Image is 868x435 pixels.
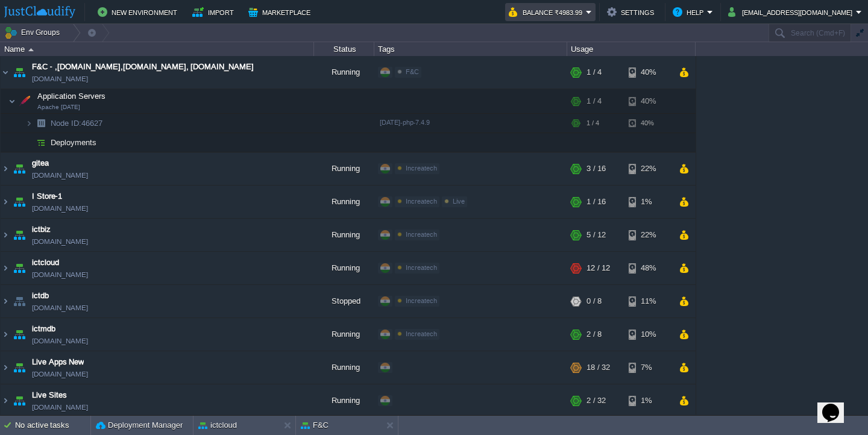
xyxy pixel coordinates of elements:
div: Running [314,351,374,384]
img: AMDAwAAAACH5BAEAAAAALAAAAAABAAEAAAICRAEAOw== [1,318,10,351]
span: Increatech [406,198,437,205]
div: 1% [629,186,668,218]
img: AMDAwAAAACH5BAEAAAAALAAAAAABAAEAAAICRAEAOw== [1,56,10,89]
div: Running [314,384,374,417]
div: Status [315,42,374,56]
a: Live Sites [32,389,67,401]
button: New Environment [98,5,181,19]
span: Live [453,198,465,205]
div: No active tasks [15,416,90,435]
img: JustCloudify [4,6,75,18]
img: AMDAwAAAACH5BAEAAAAALAAAAAABAAEAAAICRAEAOw== [11,285,28,318]
div: 2 / 8 [587,318,602,351]
span: Increatech [406,164,437,172]
img: AMDAwAAAACH5BAEAAAAALAAAAAABAAEAAAICRAEAOw== [1,219,10,251]
img: AMDAwAAAACH5BAEAAAAALAAAAAABAAEAAAICRAEAOw== [1,152,10,185]
button: Balance ₹4983.99 [509,5,586,19]
div: Running [314,56,374,89]
img: AMDAwAAAACH5BAEAAAAALAAAAAABAAEAAAICRAEAOw== [33,133,49,152]
a: [DOMAIN_NAME] [32,202,88,214]
div: 22% [629,219,668,251]
button: Settings [607,5,658,19]
div: Name [1,42,313,56]
img: AMDAwAAAACH5BAEAAAAALAAAAAABAAEAAAICRAEAOw== [1,252,10,284]
img: AMDAwAAAACH5BAEAAAAALAAAAAABAAEAAAICRAEAOw== [25,133,33,152]
div: Running [314,252,374,284]
div: 22% [629,152,668,185]
div: Running [314,219,374,251]
button: Deployment Manager [96,419,183,431]
img: AMDAwAAAACH5BAEAAAAALAAAAAABAAEAAAICRAEAOw== [25,114,33,133]
div: 5 / 12 [587,219,606,251]
span: Increatech [406,231,437,238]
div: Running [314,186,374,218]
div: 1 / 4 [587,114,599,133]
div: 10% [629,318,668,351]
img: AMDAwAAAACH5BAEAAAAALAAAAAABAAEAAAICRAEAOw== [33,114,49,133]
img: AMDAwAAAACH5BAEAAAAALAAAAAABAAEAAAICRAEAOw== [11,56,28,89]
div: 1 / 16 [587,186,606,218]
div: 40% [629,56,668,89]
img: AMDAwAAAACH5BAEAAAAALAAAAAABAAEAAAICRAEAOw== [1,351,10,384]
span: [DOMAIN_NAME] [32,302,88,314]
button: F&C [301,419,329,431]
span: 46627 [49,118,104,128]
span: F&C [406,68,419,75]
img: AMDAwAAAACH5BAEAAAAALAAAAAABAAEAAAICRAEAOw== [11,152,28,185]
span: Apache [DATE] [37,104,80,111]
div: 18 / 32 [587,351,610,384]
div: 12 / 12 [587,252,610,284]
img: AMDAwAAAACH5BAEAAAAALAAAAAABAAEAAAICRAEAOw== [1,285,10,318]
div: Stopped [314,285,374,318]
a: ictbiz [32,224,51,236]
a: gitea [32,157,49,169]
img: AMDAwAAAACH5BAEAAAAALAAAAAABAAEAAAICRAEAOw== [11,351,28,384]
button: ictcloud [198,419,237,431]
span: [DOMAIN_NAME] [32,236,88,248]
button: Marketplace [248,5,314,19]
img: AMDAwAAAACH5BAEAAAAALAAAAAABAAEAAAICRAEAOw== [8,89,16,113]
span: [DOMAIN_NAME] [32,335,88,347]
a: Deployments [49,137,98,148]
a: [DOMAIN_NAME] [32,73,88,85]
button: Import [192,5,237,19]
img: AMDAwAAAACH5BAEAAAAALAAAAAABAAEAAAICRAEAOw== [1,384,10,417]
a: [DOMAIN_NAME] [32,401,88,413]
img: AMDAwAAAACH5BAEAAAAALAAAAAABAAEAAAICRAEAOw== [1,186,10,218]
iframe: chat widget [817,387,856,423]
span: ictmdb [32,323,55,335]
a: Node ID:46627 [49,118,104,128]
img: AMDAwAAAACH5BAEAAAAALAAAAAABAAEAAAICRAEAOw== [11,318,28,351]
button: Env Groups [4,24,64,41]
div: 7% [629,351,668,384]
div: 1% [629,384,668,417]
div: 3 / 16 [587,152,606,185]
img: AMDAwAAAACH5BAEAAAAALAAAAAABAAEAAAICRAEAOw== [28,48,34,51]
div: Running [314,152,374,185]
span: ictdb [32,290,49,302]
img: AMDAwAAAACH5BAEAAAAALAAAAAABAAEAAAICRAEAOw== [16,89,33,113]
a: Application ServersApache [DATE] [36,92,107,101]
a: Live Apps New [32,356,84,368]
span: Increatech [406,264,437,271]
a: I Store-1 [32,190,62,202]
div: Usage [568,42,695,56]
a: [DOMAIN_NAME] [32,368,88,380]
a: [DOMAIN_NAME] [32,169,88,181]
div: 40% [629,89,668,113]
div: 1 / 4 [587,56,602,89]
a: F&C - ,[DOMAIN_NAME],[DOMAIN_NAME], [DOMAIN_NAME] [32,61,254,73]
div: Tags [375,42,567,56]
img: AMDAwAAAACH5BAEAAAAALAAAAAABAAEAAAICRAEAOw== [11,219,28,251]
a: ictcloud [32,257,59,269]
span: [DATE]-php-7.4.9 [380,119,430,126]
a: [DOMAIN_NAME] [32,269,88,281]
button: [EMAIL_ADDRESS][DOMAIN_NAME] [728,5,856,19]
